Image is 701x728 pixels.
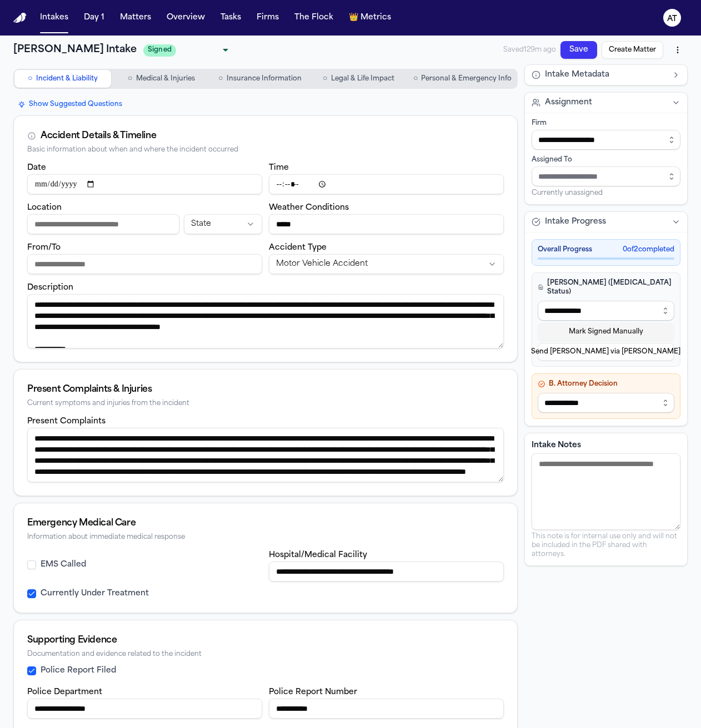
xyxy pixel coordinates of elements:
[623,245,674,254] span: 0 of 2 completed
[269,551,367,559] label: Hospital/Medical Facility
[13,13,27,23] img: Finch Logo
[269,244,327,252] label: Accident Type
[269,214,504,234] input: Weather conditions
[545,216,606,228] span: Intake Progress
[290,8,338,28] button: The Flock
[128,73,132,84] span: ○
[323,73,327,84] span: ○
[136,74,195,83] span: Medical & Injuries
[27,417,106,426] label: Present Complaints
[269,174,504,194] input: Incident time
[27,634,504,647] div: Supporting Evidence
[538,323,675,341] button: Mark Signed Manually
[27,699,262,719] input: Police department
[667,15,677,23] text: AT
[216,8,246,28] button: Tasks
[27,284,73,292] label: Description
[13,98,127,111] button: Show Suggested Questions
[13,42,137,58] h1: [PERSON_NAME] Intake
[27,244,61,252] label: From/To
[41,588,149,599] label: Currently Under Treatment
[538,245,592,254] span: Overall Progress
[212,70,308,88] button: Go to Insurance Information
[27,174,262,194] input: Incident date
[27,254,262,274] input: From/To destination
[13,13,27,23] a: Home
[344,8,395,28] button: crownMetrics
[525,65,688,85] button: Intake Metadata
[560,41,597,59] button: Save
[532,440,681,451] label: Intake Notes
[413,73,418,84] span: ○
[421,74,512,83] span: Personal & Emergency Info
[218,73,223,84] span: ○
[79,8,109,28] button: Day 1
[27,688,102,696] label: Police Department
[27,146,504,154] div: Basic information about when and where the incident occurred
[27,383,504,396] div: Present Complaints & Injuries
[27,294,504,348] textarea: Incident description
[532,189,603,198] span: Currently unassigned
[349,12,358,23] span: crown
[41,559,86,570] label: EMS Called
[269,204,349,212] label: Weather Conditions
[27,164,46,172] label: Date
[184,214,262,234] button: Incident state
[252,8,283,28] button: Firms
[27,533,504,542] div: Information about immediate medical response
[532,532,681,559] p: This note is for internal use only and will not be included in the PDF shared with attorneys.
[532,453,681,530] textarea: Intake notes
[28,73,32,84] span: ○
[532,130,681,150] input: Select firm
[538,343,675,361] button: Send [PERSON_NAME] via [PERSON_NAME]
[113,70,210,88] button: Go to Medical & Injuries
[525,93,688,113] button: Assignment
[331,74,394,83] span: Legal & Life Impact
[532,155,681,164] div: Assigned To
[227,74,302,83] span: Insurance Information
[27,517,504,530] div: Emergency Medical Care
[269,688,357,696] label: Police Report Number
[503,46,556,54] span: Saved 129m ago
[269,164,289,172] label: Time
[27,650,504,659] div: Documentation and evidence related to the incident
[162,8,209,28] button: Overview
[143,42,232,58] div: Update intake status
[269,699,504,719] input: Police report number
[27,214,179,234] input: Incident location
[668,40,688,60] button: More actions
[36,74,98,83] span: Incident & Liability
[143,44,176,57] span: Signed
[41,129,156,143] div: Accident Details & Timeline
[409,70,516,88] button: Go to Personal & Emergency Info
[269,562,504,582] input: Hospital or medical facility
[538,279,675,296] h4: [PERSON_NAME] ([MEDICAL_DATA] Status)
[27,204,62,212] label: Location
[545,69,609,80] span: Intake Metadata
[602,41,663,59] button: Create Matter
[36,8,73,28] button: Intakes
[545,97,592,108] span: Assignment
[360,12,391,23] span: Metrics
[41,665,116,676] label: Police Report Filed
[311,70,407,88] button: Go to Legal & Life Impact
[532,166,681,186] input: Assign to staff member
[27,428,504,482] textarea: Present complaints
[116,8,156,28] button: Matters
[532,119,681,128] div: Firm
[27,400,504,408] div: Current symptoms and injuries from the incident
[525,212,688,232] button: Intake Progress
[14,70,111,88] button: Go to Incident & Liability
[538,380,675,388] h4: B. Attorney Decision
